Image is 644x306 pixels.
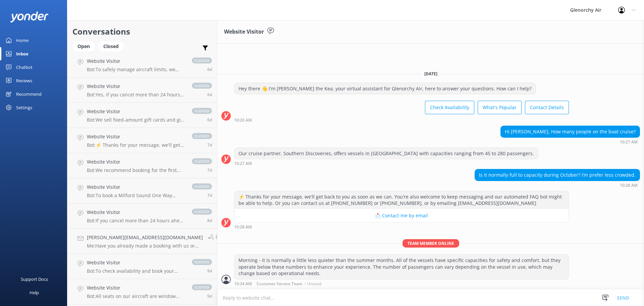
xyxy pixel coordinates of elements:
[420,71,441,77] span: [DATE]
[67,103,217,128] a: Website VisitorBot:We sell fixed-amount gift cards and gift cards for select products. Please vis...
[87,243,203,249] p: Me: Have you already made a booking with us or are you looking to book?
[16,47,29,60] div: Inbox
[207,218,212,223] span: Sep 08 2025 12:55pm (UTC +12:00) Pacific/Auckland
[234,282,252,286] strong: 10:34 AM
[525,101,569,114] button: Contact Details
[500,139,640,144] div: Sep 17 2025 10:27am (UTC +12:00) Pacific/Auckland
[87,142,185,148] p: Bot: ⚡ Thanks for your message, we'll get back to you as soon as we can. You're also welcome to k...
[192,57,212,63] span: closed
[620,183,638,187] strong: 10:28 AM
[87,293,185,299] p: Bot: All seats on our aircraft are window seats. However, seat allocation is at the pilot's discr...
[234,224,569,229] div: Sep 17 2025 10:28am (UTC +12:00) Pacific/Auckland
[67,128,217,153] a: Website VisitorBot:⚡ Thanks for your message, we'll get back to you as soon as we can. You're als...
[16,74,32,87] div: Reviews
[207,192,212,198] span: Sep 09 2025 01:23pm (UTC +12:00) Pacific/Auckland
[207,92,212,97] span: Sep 10 2025 06:54pm (UTC +12:00) Pacific/Auckland
[192,183,212,189] span: closed
[87,83,185,90] h4: Website Visitor
[234,83,536,94] div: Hey there 👋 I'm [PERSON_NAME] the Kea, your virtual assistant for Glenorchy Air, here to answer y...
[87,183,185,191] h4: Website Visitor
[192,209,212,215] span: closed
[478,101,522,114] button: What's Popular
[87,67,185,73] p: Bot: To safely manage aircraft limits, we require passenger weights at booking. If anyone is 140 ...
[87,92,185,98] p: Bot: Yes, if you cancel more than 24 hours before your departure, you will not incur a 100% cance...
[216,234,236,240] span: closed
[67,153,217,178] a: Website VisitorBot:We recommend booking for the first day of your stay in [GEOGRAPHIC_DATA] to al...
[10,11,49,23] img: yonder-white-logo.png
[425,101,474,114] button: Check Availability
[87,268,185,274] p: Bot: To check availability and book your experience, please visit [URL][DOMAIN_NAME].
[475,169,640,181] div: Is it normally full to capacity during October? I’m prefer less crowded.
[87,218,185,224] p: Bot: If you cancel more than 24 hours ahead of time, you will not incur a cancellation charge.
[87,209,185,216] h4: Website Visitor
[207,293,212,299] span: Sep 07 2025 09:56pm (UTC +12:00) Pacific/Auckland
[67,204,217,229] a: Website VisitorBot:If you cancel more than 24 hours ahead of time, you will not incur a cancellat...
[87,234,203,241] h4: [PERSON_NAME][EMAIL_ADDRESS][DOMAIN_NAME]
[234,118,252,122] strong: 10:26 AM
[234,191,569,209] div: ⚡ Thanks for your message, we'll get back to you as soon as we can. You're also welcome to keep m...
[475,183,640,187] div: Sep 17 2025 10:28am (UTC +12:00) Pacific/Auckland
[192,259,212,265] span: closed
[16,34,29,47] div: Home
[72,41,95,51] div: Open
[620,140,638,144] strong: 10:27 AM
[207,167,212,173] span: Sep 09 2025 02:42pm (UTC +12:00) Pacific/Auckland
[501,126,640,137] div: Hi [PERSON_NAME], How many people on the boat cruise?
[234,209,569,222] button: 📩 Contact me by email
[192,158,212,164] span: closed
[192,133,212,139] span: closed
[207,268,212,274] span: Sep 08 2025 08:56am (UTC +12:00) Pacific/Auckland
[21,272,48,286] div: Support Docs
[87,133,185,140] h4: Website Visitor
[87,192,185,199] p: Bot: To book a Milford Sound One Way Flight, please fill out the form at [URL][DOMAIN_NAME] and t...
[16,101,32,114] div: Settings
[98,41,124,51] div: Closed
[67,254,217,279] a: Website VisitorBot:To check availability and book your experience, please visit [URL][DOMAIN_NAME...
[72,25,212,38] h2: Conversations
[16,87,42,101] div: Recommend
[67,52,217,78] a: Website VisitorBot:To safely manage aircraft limits, we require passenger weights at booking. If ...
[192,284,212,290] span: closed
[207,117,212,123] span: Sep 10 2025 12:37pm (UTC +12:00) Pacific/Auckland
[87,259,185,266] h4: Website Visitor
[72,42,98,50] a: Open
[87,284,185,292] h4: Website Visitor
[87,117,185,123] p: Bot: We sell fixed-amount gift cards and gift cards for select products. Please visit our gift ca...
[192,83,212,89] span: closed
[67,78,217,103] a: Website VisitorBot:Yes, if you cancel more than 24 hours before your departure, you will not incu...
[402,239,459,248] span: Team member online
[207,67,212,72] span: Sep 11 2025 01:28am (UTC +12:00) Pacific/Auckland
[67,279,217,304] a: Website VisitorBot:All seats on our aircraft are window seats. However, seat allocation is at the...
[234,281,569,286] div: Sep 17 2025 10:34am (UTC +12:00) Pacific/Auckland
[67,229,217,254] a: [PERSON_NAME][EMAIL_ADDRESS][DOMAIN_NAME]Me:Have you already made a booking with us or are you lo...
[87,108,185,115] h4: Website Visitor
[234,255,569,279] div: Morning - it is normally a little less quieter than the summer months. All of the vessels have sp...
[234,225,252,229] strong: 10:28 AM
[305,282,321,286] span: • Unread
[234,148,538,159] div: Our cruise partner, Southern Discoveries, offers vessels in [GEOGRAPHIC_DATA] with capacities ran...
[87,158,185,166] h4: Website Visitor
[87,57,185,65] h4: Website Visitor
[234,162,252,166] strong: 10:27 AM
[234,118,569,122] div: Sep 17 2025 10:26am (UTC +12:00) Pacific/Auckland
[98,42,127,50] a: Closed
[87,167,185,173] p: Bot: We recommend booking for the first day of your stay in [GEOGRAPHIC_DATA] to allow flexibilit...
[257,282,302,286] span: Customer Service Team
[16,60,33,74] div: Chatbot
[234,161,538,166] div: Sep 17 2025 10:27am (UTC +12:00) Pacific/Auckland
[30,286,39,299] div: Help
[67,178,217,204] a: Website VisitorBot:To book a Milford Sound One Way Flight, please fill out the form at [URL][DOMA...
[207,142,212,148] span: Sep 10 2025 12:22am (UTC +12:00) Pacific/Auckland
[192,108,212,114] span: closed
[224,28,264,36] h3: Website Visitor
